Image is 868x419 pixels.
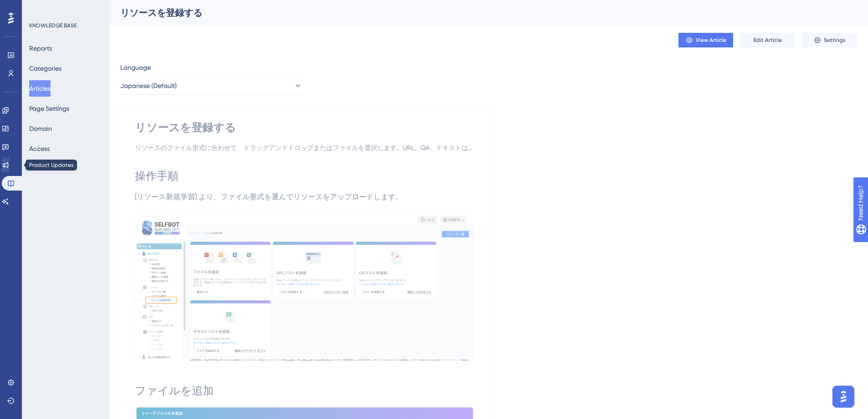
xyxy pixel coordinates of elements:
div: リソースを登録する [135,120,474,135]
button: Edit Article [740,33,795,47]
span: Edit Article [754,36,782,44]
span: Language [120,62,151,73]
span: [リソース新規学習] より、ファイル形式を選んでリソースをアップロードします。 [135,192,403,201]
span: 操作手順 [135,170,179,182]
button: Categories [29,60,62,77]
div: KNOWLEDGE BASE [29,22,77,29]
iframe: UserGuiding AI Assistant Launcher [830,383,857,410]
button: Japanese (Default) [120,77,303,95]
button: Articles [29,80,51,97]
div: リソースを登録する [120,6,834,19]
span: Japanese (Default) [120,80,177,91]
button: Page Settings [29,100,69,117]
span: Settings [824,36,846,44]
span: View Article [696,36,726,44]
button: Settings [802,33,857,47]
div: リソースのファイル形式に合わせて、ドラッグアンドドロップまたはファイルを選択します。URL、QA、テキストはCSV形式のリストをまとめてアップロードすることもできます。 [135,142,474,153]
button: Reports [29,40,52,57]
button: Access [29,140,50,157]
button: Domain [29,120,52,137]
span: Need Help? [21,2,57,13]
button: View Article [678,33,733,47]
span: ファイルを追加 [135,384,214,397]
